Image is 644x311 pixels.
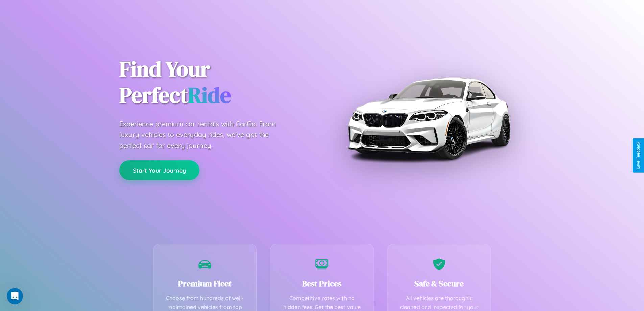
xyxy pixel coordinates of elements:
p: Experience premium car rentals with CarGo. From luxury vehicles to everyday rides, we've got the ... [119,118,288,151]
button: Start Your Journey [119,160,199,180]
h1: Find Your Perfect [119,56,312,108]
iframe: Intercom live chat [7,288,23,304]
h3: Best Prices [281,278,363,289]
div: Give Feedback [636,142,641,169]
img: Premium BMW car rental vehicle [344,34,513,203]
h3: Premium Fleet [164,278,246,289]
h3: Safe & Secure [398,278,481,289]
span: Ride [188,80,231,110]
